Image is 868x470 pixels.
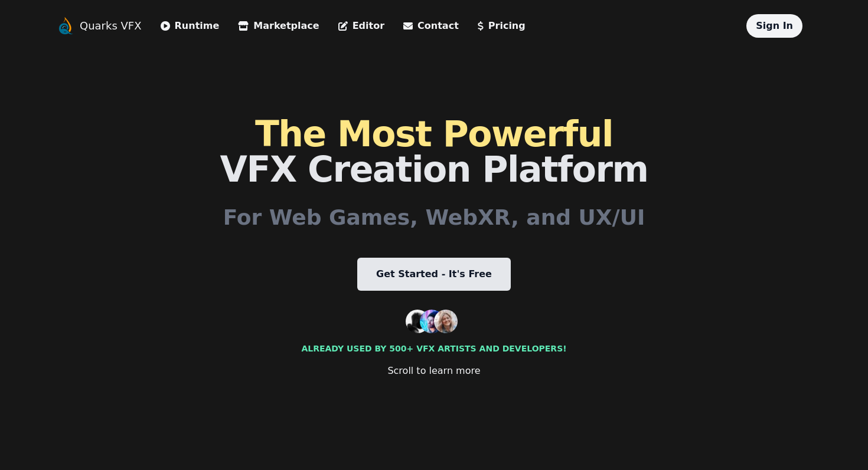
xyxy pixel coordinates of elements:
[434,310,458,333] img: customer 3
[420,310,443,333] img: customer 2
[338,19,384,33] a: Editor
[406,310,429,333] img: customer 1
[403,19,459,33] a: Contact
[238,19,319,33] a: Marketplace
[80,18,142,34] a: Quarks VFX
[223,206,645,229] h2: For Web Games, WebXR, and UX/UI
[220,116,648,187] h1: VFX Creation Platform
[387,364,480,378] div: Scroll to learn more
[756,20,793,31] a: Sign In
[478,19,526,33] a: Pricing
[357,258,511,291] a: Get Started - It's Free
[301,343,566,354] div: Already used by 500+ vfx artists and developers!
[255,113,613,155] span: The Most Powerful
[161,19,220,33] a: Runtime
